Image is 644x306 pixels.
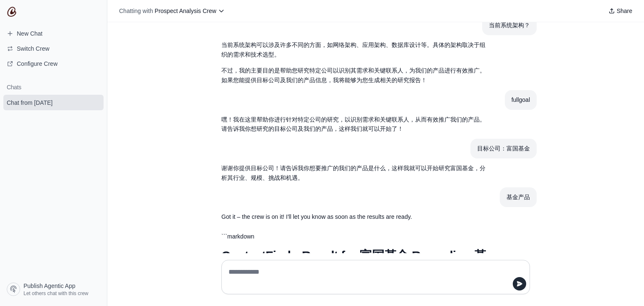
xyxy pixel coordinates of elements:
span: Prospect Analysis Crew [155,8,216,14]
div: 基金产品 [506,192,530,202]
section: User message [500,187,537,207]
button: Switch Crew [3,42,104,55]
a: Chat from [DATE] [3,95,104,110]
div: 当前系统架构？ [489,21,530,30]
span: Configure Crew [17,60,57,68]
p: 当前系统架构可以涉及许多不同的方面，如网络架构、应用架构、数据库设计等。具体的架构取决于组织的需求和技术选型。 [221,40,490,60]
section: Response [215,207,496,227]
a: New Chat [3,27,104,40]
section: User message [482,16,537,35]
span: Chat from [DATE] [7,99,52,107]
span: Share [617,7,632,15]
div: 目标公司：富国基金 [477,144,530,153]
section: Response [215,110,496,139]
img: CrewAI Logo [7,7,17,17]
span: Chatting with [119,7,153,15]
span: Publish Agentic App [23,282,75,290]
p: 嘿！我在这里帮助你进行针对特定公司的研究，以识别需求和关键联系人，从而有效推广我们的产品。请告诉我你想研究的目标公司及我们的产品，这样我们就可以开始了！ [221,115,490,134]
button: Share [605,5,636,17]
section: Response [215,158,496,188]
section: User message [505,90,537,110]
p: 谢谢你提供目标公司！请告诉我你想要推广的我们的产品是什么，这样我就可以开始研究富国基金，分析其行业、规模、挑战和机遇。 [221,163,490,183]
p: Got it – the crew is on it! I'll let you know as soon as the results are ready. [221,212,490,222]
section: Response [215,35,496,90]
h1: ContactFinderResult for 富国基金 Regarding 基金产品 [221,248,490,278]
span: Switch Crew [17,44,49,53]
p: 不过，我的主要目的是帮助您研究特定公司以识别其需求和关键联系人，为我们的产品进行有效推广。如果您能提供目标公司及我们的产品信息，我将能够为您生成相关的研究报告！ [221,66,490,85]
span: New Chat [17,29,42,38]
button: Chatting with Prospect Analysis Crew [116,5,228,17]
span: Let others chat with this crew [23,290,88,297]
a: Configure Crew [3,57,104,70]
section: User message [470,139,537,158]
div: fullgoal [512,95,530,105]
p: ```markdown [221,232,490,241]
a: Publish Agentic App Let others chat with this crew [3,279,104,299]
